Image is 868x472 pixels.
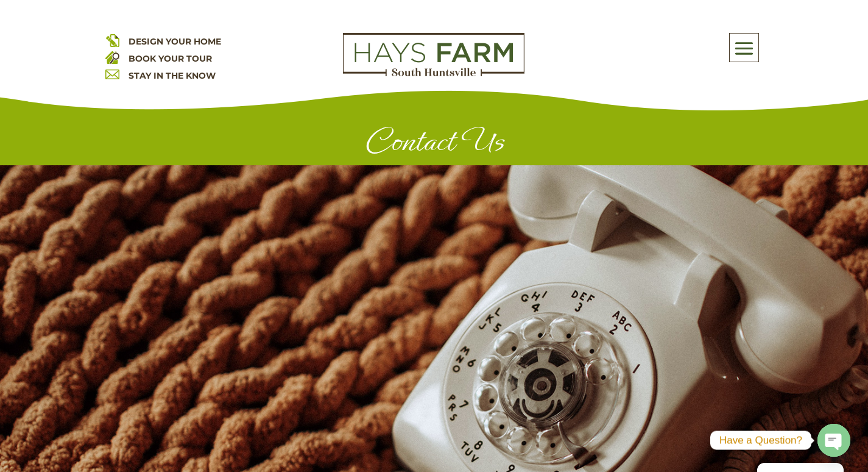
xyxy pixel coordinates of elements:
[343,33,524,77] img: Logo
[105,123,763,165] h1: Contact Us
[105,50,119,64] img: book your home tour
[129,53,212,64] a: BOOK YOUR TOUR
[129,70,216,81] a: STAY IN THE KNOW
[343,68,524,79] a: hays farm homes huntsville development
